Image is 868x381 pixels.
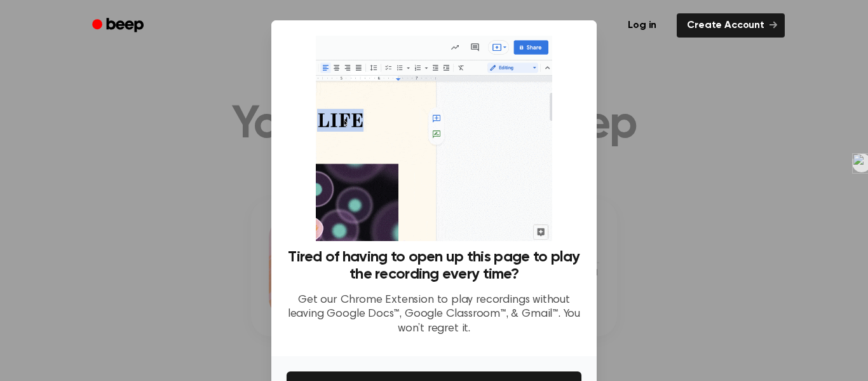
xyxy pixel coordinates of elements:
a: Beep [83,13,155,38]
h3: Tired of having to open up this page to play the recording every time? [287,249,581,283]
a: Create Account [677,13,785,38]
img: Beep extension in action [316,36,552,241]
p: Get our Chrome Extension to play recordings without leaving Google Docs™, Google Classroom™, & Gm... [287,293,581,336]
a: Log in [615,11,669,40]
